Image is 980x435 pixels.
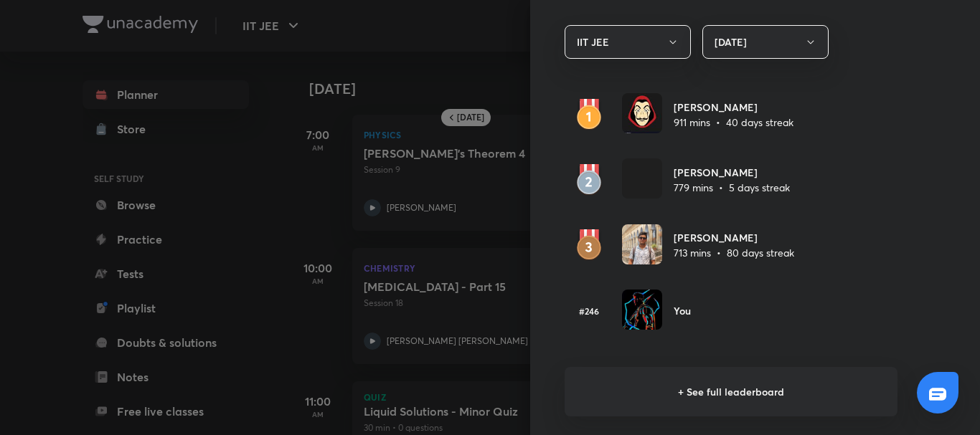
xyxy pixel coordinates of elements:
[565,99,613,130] img: rank1.svg
[622,158,662,199] img: Avatar
[565,229,613,261] img: rank3.svg
[565,164,613,196] img: rank2.svg
[674,230,794,245] h6: [PERSON_NAME]
[565,305,613,317] h6: #246
[565,367,897,416] h6: + See full leaderboard
[565,25,691,59] button: IIT JEE
[674,100,793,115] h6: [PERSON_NAME]
[674,165,790,180] h6: [PERSON_NAME]
[674,245,794,260] p: 713 mins • 80 days streak
[674,115,793,130] p: 911 mins • 40 days streak
[622,290,662,330] img: Avatar
[622,93,662,133] img: Avatar
[674,303,691,318] h6: You
[674,180,790,195] p: 779 mins • 5 days streak
[702,25,829,59] button: [DATE]
[622,224,662,264] img: Avatar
